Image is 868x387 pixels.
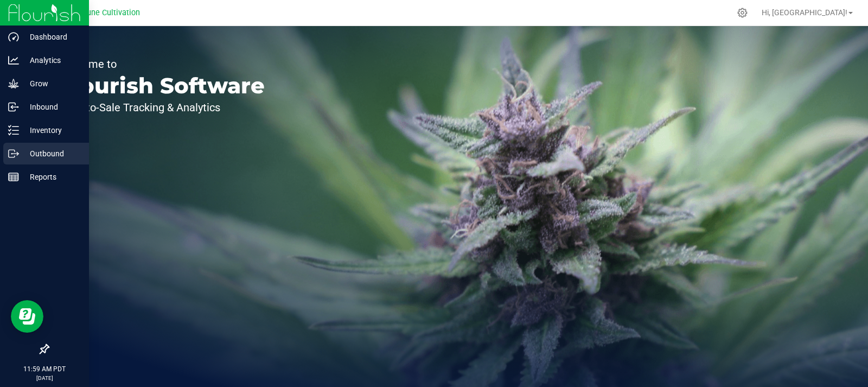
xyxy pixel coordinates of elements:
inline-svg: Inventory [8,125,19,136]
p: Flourish Software [59,75,265,97]
inline-svg: Reports [8,172,19,182]
p: Dashboard [19,30,84,43]
span: Hi, [GEOGRAPHIC_DATA]! [762,8,847,17]
p: Outbound [19,147,84,160]
inline-svg: Inbound [8,101,19,112]
p: Analytics [19,54,84,67]
p: Inbound [19,100,84,113]
p: Welcome to [59,59,265,69]
p: [DATE] [5,374,84,382]
iframe: Resource center [11,300,43,333]
p: Grow [19,77,84,90]
inline-svg: Analytics [8,55,19,66]
div: Manage settings [736,8,749,18]
inline-svg: Dashboard [8,31,19,42]
inline-svg: Grow [8,78,19,89]
span: Dune Cultivation [82,8,140,17]
p: Seed-to-Sale Tracking & Analytics [59,102,265,113]
p: Reports [19,170,84,183]
p: Inventory [19,124,84,137]
inline-svg: Outbound [8,148,19,159]
p: 11:59 AM PDT [5,364,84,374]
